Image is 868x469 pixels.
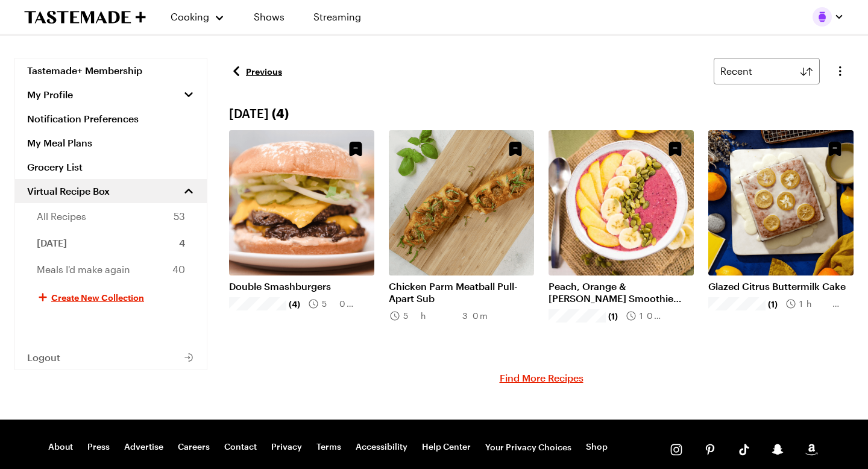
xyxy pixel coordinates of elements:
span: Virtual Recipe Box [27,185,110,197]
span: 53 [174,209,185,224]
a: Virtual Recipe Box [15,179,207,203]
a: Advertise [124,441,163,453]
a: To Tastemade Home Page [24,10,146,24]
a: Meals I'd make again40 [15,256,207,283]
a: Previous [229,64,282,78]
span: ( 4 ) [272,106,289,121]
a: Shop [586,441,608,453]
span: 40 [172,262,185,277]
button: Recent [714,58,820,84]
button: Unsave Recipe [344,137,367,160]
span: Meals I'd make again [37,262,130,277]
span: Create New Collection [51,291,144,303]
button: Logout [15,345,207,370]
a: Find More Recipes [500,371,583,385]
img: Profile picture [813,7,832,27]
a: All Recipes53 [15,203,207,230]
a: Accessibility [356,441,407,453]
a: Double Smashburgers [229,280,374,292]
span: [DATE] [37,236,67,250]
button: Unsave Recipe [664,137,687,160]
button: Unsave Recipe [823,137,846,160]
span: My Profile [27,89,73,101]
a: Chicken Parm Meatball Pull-Apart Sub [389,280,534,304]
span: Logout [27,351,60,364]
button: Profile picture [813,7,844,27]
a: Help Center [422,441,471,453]
button: Cooking [170,2,225,31]
button: Your Privacy Choices [485,441,571,453]
button: Create New Collection [15,283,207,312]
a: Peach, Orange & [PERSON_NAME] Smoothie Bowl [549,280,694,304]
a: Glazed Citrus Buttermilk Cake [708,280,854,292]
a: Terms [316,441,341,453]
button: Unsave Recipe [504,137,527,160]
a: [DATE]4 [15,230,207,256]
a: Notification Preferences [15,107,207,131]
a: Careers [178,441,210,453]
h1: [DATE] [229,106,289,121]
span: 4 [179,236,185,250]
a: Press [87,441,110,453]
button: My Profile [15,83,207,107]
nav: Footer [48,441,608,453]
span: Recent [720,64,752,78]
a: Contact [224,441,257,453]
a: About [48,441,73,453]
a: Tastemade+ Membership [15,58,207,83]
a: Privacy [271,441,302,453]
span: All Recipes [37,209,86,224]
a: My Meal Plans [15,131,207,155]
a: Grocery List [15,155,207,179]
span: Cooking [171,11,209,22]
